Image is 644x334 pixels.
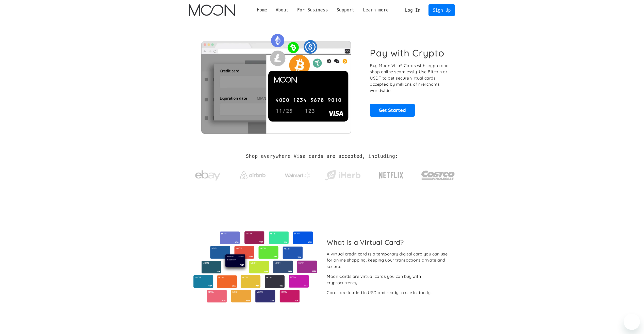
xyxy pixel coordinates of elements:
[370,47,444,59] h1: Pay with Crypto
[332,7,359,13] div: Support
[369,164,414,184] a: Netflix
[624,314,640,330] iframe: Button to launch messaging window
[189,4,235,16] a: home
[279,167,317,181] a: Walmart
[240,171,266,179] img: Airbnb
[370,63,449,94] p: Buy Moon Visa® Cards with crypto and shop online seamlessly! Use Bitcoin or USDT to get secure vi...
[189,4,235,16] img: Moon Logo
[336,7,354,13] div: Support
[234,166,272,182] a: Airbnb
[189,162,227,186] a: ebay
[271,7,293,13] div: About
[193,231,318,302] img: Virtual cards from Moon
[428,4,455,16] a: Sign Up
[327,251,451,270] div: A virtual credit card is a temporary digital card you can use for online shopping, keeping your t...
[370,104,415,116] a: Get Started
[195,168,221,184] img: ebay
[359,7,393,13] div: Learn more
[401,5,425,16] a: Log In
[246,154,398,159] h2: Shop everywhere Visa cards are accepted, including:
[189,30,363,133] img: Moon Cards let you spend your crypto anywhere Visa is accepted.
[276,7,289,13] div: About
[327,290,432,296] div: Cards are loaded in USD and ready to use instantly.
[324,164,361,185] a: iHerb
[293,7,332,13] div: For Business
[327,273,451,286] div: Moon Cards are virtual cards you can buy with cryptocurrency.
[297,7,328,13] div: For Business
[363,7,389,13] div: Learn more
[421,166,455,185] img: Costco
[253,7,271,13] a: Home
[324,169,361,182] img: iHerb
[378,169,404,182] img: Netflix
[421,161,455,187] a: Costco
[327,238,451,246] h2: What is a Virtual Card?
[285,172,310,178] img: Walmart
